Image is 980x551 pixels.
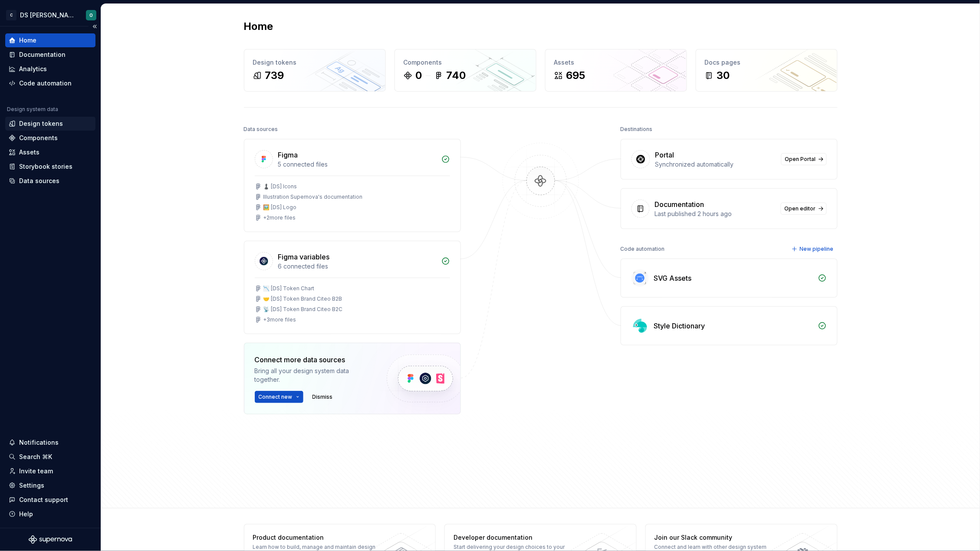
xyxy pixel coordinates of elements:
div: 📡 [DS] Token Brand Citeo B2C [263,306,343,313]
a: Analytics [5,62,95,76]
a: Code automation [5,76,95,90]
div: Contact support [19,495,68,504]
span: Connect new [259,394,293,400]
div: Figma [278,150,298,160]
div: + 2 more files [263,214,296,221]
a: Assets [5,145,95,159]
a: Figma variables6 connected files📉 [DS] Token Chart🤝 [DS] Token Brand Citeo B2B📡 [DS] Token Brand ... [244,241,461,334]
button: Collapse sidebar [89,20,101,33]
div: Design tokens [19,119,63,128]
div: Storybook stories [19,162,72,171]
span: New pipeline [800,246,834,253]
div: Documentation [655,199,704,210]
div: Home [19,36,36,45]
button: Notifications [5,436,95,449]
a: Components0740 [395,49,536,92]
div: Synchronized automatically [655,160,776,169]
span: Open editor [785,205,816,212]
div: Design system data [7,106,58,113]
div: Invite team [19,467,53,476]
div: Figma variables [278,252,330,262]
span: Dismiss [312,394,333,400]
button: Help [5,507,95,521]
div: Style Dictionary [654,321,705,331]
div: Documentation [19,50,66,59]
div: Analytics [19,65,47,73]
div: 0 [416,69,422,82]
div: Assets [19,148,39,157]
div: Settings [19,481,44,490]
a: Home [5,33,95,47]
button: CDS [PERSON_NAME]O [2,6,99,24]
a: Assets695 [545,49,687,92]
div: 739 [265,69,284,82]
div: Components [19,134,58,142]
div: Search ⌘K [19,453,52,461]
h2: Home [244,20,273,33]
a: Open Portal [781,153,827,165]
button: Contact support [5,493,95,507]
div: Data sources [244,123,278,135]
div: Code automation [621,243,665,255]
div: 740 [447,69,466,82]
span: Open Portal [785,156,816,163]
div: DS [PERSON_NAME] [20,11,76,20]
button: New pipeline [789,243,838,255]
div: SVG Assets [654,273,692,283]
div: 🤝 [DS] Token Brand Citeo B2B [263,295,342,302]
div: Destinations [621,123,653,135]
div: Data sources [19,177,59,185]
div: Developer documentation [454,533,580,542]
div: Portal [655,150,674,160]
div: Design tokens [253,58,377,67]
div: 6 connected files [278,262,436,271]
a: Data sources [5,174,95,188]
div: O [89,12,93,19]
div: ♟️ [DS] Icons [263,183,297,190]
div: Join our Slack community [654,533,781,542]
div: Assets [554,58,678,67]
div: 📉 [DS] Token Chart [263,285,315,292]
a: Documentation [5,48,95,62]
a: Docs pages30 [696,49,838,92]
div: Components [404,58,527,67]
a: Figma5 connected files♟️ [DS] IconsIllustration Supernova's documentation🖼️ [DS] Logo+2more files [244,139,461,232]
div: Product documentation [253,533,379,542]
a: Design tokens739 [244,49,386,92]
div: C [6,10,16,20]
div: 5 connected files [278,160,436,169]
button: Connect new [255,391,303,403]
div: Bring all your design system data together. [255,367,372,384]
div: Last published 2 hours ago [655,210,776,218]
a: Invite team [5,464,95,478]
a: Open editor [781,203,827,215]
div: 695 [566,69,585,82]
a: Settings [5,479,95,492]
div: Code automation [19,79,72,88]
svg: Supernova Logo [29,535,72,544]
a: Storybook stories [5,160,95,174]
button: Dismiss [309,391,337,403]
div: Connect more data sources [255,354,372,365]
div: Docs pages [705,58,829,67]
a: Components [5,131,95,145]
a: Design tokens [5,117,95,131]
div: Notifications [19,438,59,447]
button: Search ⌘K [5,450,95,464]
div: + 3 more files [263,316,296,323]
div: 🖼️ [DS] Logo [263,204,297,211]
div: Help [19,510,33,518]
div: Illustration Supernova's documentation [263,194,363,200]
div: 30 [717,69,730,82]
